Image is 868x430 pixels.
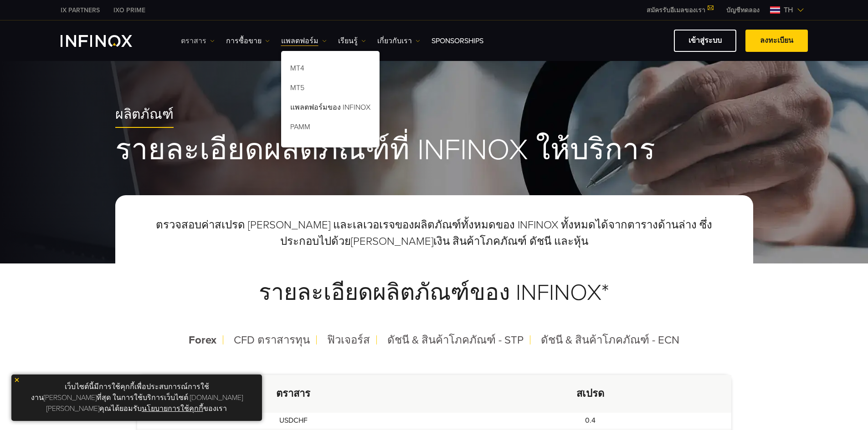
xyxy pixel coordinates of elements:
[281,99,380,119] a: แพลตฟอร์มของ INFINOX
[780,5,797,15] span: th
[107,5,152,15] a: INFINOX
[719,5,766,15] a: INFINOX MENU
[450,413,731,429] td: 0.4
[640,6,719,14] a: สมัครรับอีเมลของเรา
[387,334,524,347] span: ดัชนี & สินค้าโภคภัณฑ์ - STP
[137,375,450,413] th: ตราสาร
[137,257,731,329] h3: รายละเอียดผลิตภัณฑ์ของ INFINOX*
[189,334,216,347] span: Forex
[745,30,808,52] a: ลงทะเบียน
[541,334,679,347] span: ดัชนี & สินค้าโภคภัณฑ์ - ECN
[431,35,483,46] a: Sponsorships
[137,413,450,429] td: USDCHF
[115,135,753,166] h1: รายละเอียดผลิตภัณฑ์ที่ INFINOX ให้บริการ
[327,334,370,347] span: ฟิวเจอร์ส
[674,30,736,52] a: เข้าสู่ระบบ
[226,35,270,46] a: การซื้อขาย
[281,80,380,99] a: MT5
[234,334,310,347] span: CFD ตราสารทุน
[115,106,174,123] span: ผลิตภัณฑ์
[142,404,203,413] a: นโยบายการใช้คุกกี้
[181,35,215,46] a: ตราสาร
[137,217,731,250] p: ตรวจสอบค่าสเปรด [PERSON_NAME] และเลเวอเรจของผลิตภัณฑ์ทั้งหมดของ INFINOX ทั้งหมดได้จากตารางด้านล่า...
[377,35,420,46] a: เกี่ยวกับเรา
[281,35,327,46] a: แพลตฟอร์ม
[338,35,366,46] a: เรียนรู้
[14,377,20,383] img: yellow close icon
[16,379,257,416] p: เว็บไซต์นี้มีการใช้คุกกี้เพื่อประสบการณ์การใช้งาน[PERSON_NAME]ที่สุด ในการใช้บริการเว็บไซต์ [DOMA...
[54,5,107,15] a: INFINOX
[450,375,731,413] th: สเปรด
[281,119,380,138] a: PAMM
[61,35,154,47] a: INFINOX Logo
[281,60,380,80] a: MT4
